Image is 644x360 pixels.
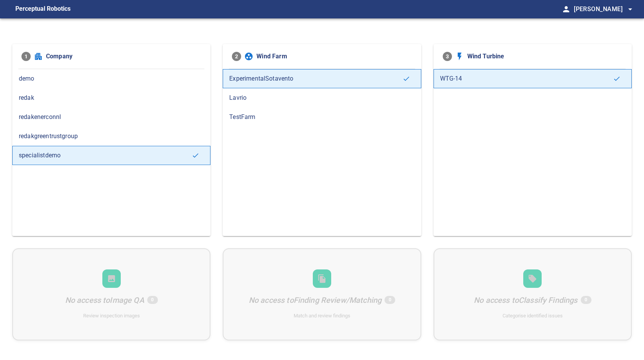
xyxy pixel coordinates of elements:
[21,52,31,61] span: 1
[626,5,635,14] span: arrow_drop_down
[229,93,414,102] span: Lavrio
[19,132,204,141] span: redakgreentrustgroup
[12,127,210,146] div: redakgreentrustgroup
[19,74,204,83] span: demo
[223,107,421,127] div: TestFarm
[12,69,210,88] div: demo
[12,107,210,127] div: redakenerconnl
[440,74,613,83] span: WTG-14
[223,69,421,88] div: ExperimentalSotavento
[46,52,201,61] span: Company
[223,88,421,107] div: Lavrio
[434,69,632,88] div: WTG-14
[229,74,402,83] span: ExperimentalSotavento
[562,5,571,14] span: person
[443,52,452,61] span: 3
[12,88,210,107] div: redak
[232,52,241,61] span: 2
[19,112,204,122] span: redakenerconnl
[19,151,192,160] span: specialistdemo
[229,112,414,122] span: TestFarm
[19,93,204,102] span: redak
[467,52,623,61] span: Wind Turbine
[15,3,71,15] figcaption: Perceptual Robotics
[571,2,635,17] button: [PERSON_NAME]
[12,146,210,165] div: specialistdemo
[574,4,635,15] span: [PERSON_NAME]
[256,52,412,61] span: Wind Farm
